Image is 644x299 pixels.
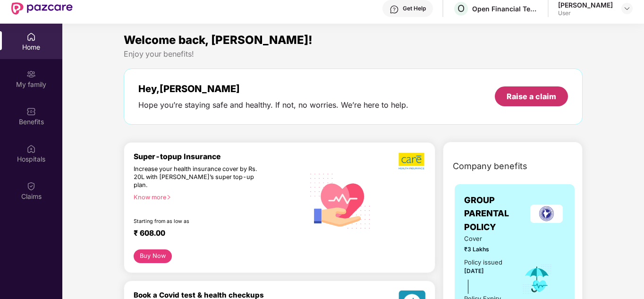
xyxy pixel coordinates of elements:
div: Know more [134,194,298,200]
img: insurerLogo [530,205,563,223]
img: New Pazcare Logo [11,2,73,15]
span: Welcome back, [PERSON_NAME]! [124,33,313,47]
span: GROUP PARENTAL POLICY [464,194,528,234]
div: Policy issued [464,257,502,267]
div: Hey, [PERSON_NAME] [138,83,408,94]
span: right [166,195,171,200]
div: [PERSON_NAME] [558,0,613,9]
img: svg+xml;base64,PHN2ZyB3aWR0aD0iMjAiIGhlaWdodD0iMjAiIHZpZXdCb3g9IjAgMCAyMCAyMCIgZmlsbD0ibm9uZSIgeG... [26,69,36,79]
span: Company benefits [453,160,527,173]
img: b5dec4f62d2307b9de63beb79f102df3.png [398,152,425,170]
div: Hope you’re staying safe and healthy. If not, no worries. We’re here to help. [138,100,408,110]
div: Increase your health insurance cover by Rs. 20L with [PERSON_NAME]’s super top-up plan. [134,165,263,189]
img: svg+xml;base64,PHN2ZyBpZD0iSG9zcGl0YWxzIiB4bWxucz0iaHR0cDovL3d3dy53My5vcmcvMjAwMC9zdmciIHdpZHRoPS... [26,144,36,154]
div: Open Financial Technologies Private Limited [472,4,538,13]
img: svg+xml;base64,PHN2ZyBpZD0iQmVuZWZpdHMiIHhtbG5zPSJodHRwOi8vd3d3LnczLm9yZy8yMDAwL3N2ZyIgd2lkdGg9Ij... [26,107,36,116]
span: Cover [464,234,508,244]
div: ₹ 608.00 [134,229,295,240]
div: Starting from as low as [134,218,264,225]
div: Super-topup Insurance [134,152,304,161]
div: Get Help [403,5,426,12]
img: svg+xml;base64,PHN2ZyBpZD0iQ2xhaW0iIHhtbG5zPSJodHRwOi8vd3d3LnczLm9yZy8yMDAwL3N2ZyIgd2lkdGg9IjIwIi... [26,181,36,191]
img: svg+xml;base64,PHN2ZyBpZD0iSGVscC0zMngzMiIgeG1sbnM9Imh0dHA6Ly93d3cudzMub3JnLzIwMDAvc3ZnIiB3aWR0aD... [390,5,399,14]
img: svg+xml;base64,PHN2ZyBpZD0iSG9tZSIgeG1sbnM9Imh0dHA6Ly93d3cudzMub3JnLzIwMDAvc3ZnIiB3aWR0aD0iMjAiIG... [26,32,36,42]
span: [DATE] [464,267,484,274]
div: Raise a claim [507,91,556,102]
div: Enjoy your benefits! [124,49,583,59]
img: svg+xml;base64,PHN2ZyBpZD0iRHJvcGRvd24tMzJ4MzIiIHhtbG5zPSJodHRwOi8vd3d3LnczLm9yZy8yMDAwL3N2ZyIgd2... [623,5,631,12]
img: icon [522,264,552,295]
div: User [558,9,613,17]
button: Buy Now [134,249,172,263]
span: ₹3 Lakhs [464,245,508,254]
img: svg+xml;base64,PHN2ZyB4bWxucz0iaHR0cDovL3d3dy53My5vcmcvMjAwMC9zdmciIHhtbG5zOnhsaW5rPSJodHRwOi8vd3... [304,163,377,238]
span: O [458,3,465,14]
